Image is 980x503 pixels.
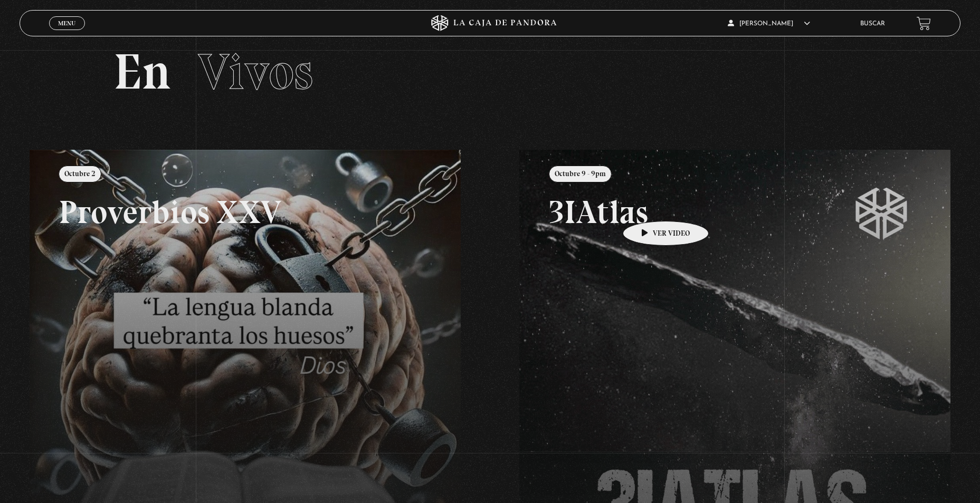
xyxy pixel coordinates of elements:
[917,16,931,31] a: View your shopping cart
[113,47,866,97] h2: En
[198,42,313,102] span: Vivos
[55,29,80,36] span: Cerrar
[728,21,810,27] span: [PERSON_NAME]
[58,20,75,26] span: Menu
[860,21,885,27] a: Buscar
